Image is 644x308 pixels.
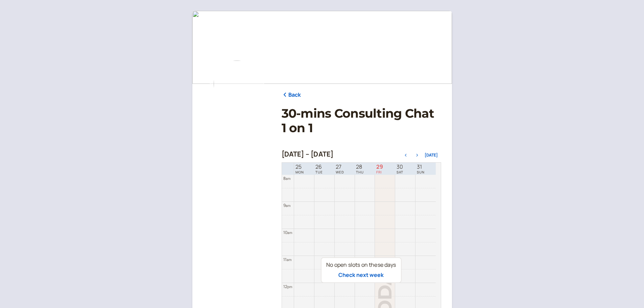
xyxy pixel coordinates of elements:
h2: [DATE] – [DATE] [282,150,334,158]
h1: 30-mins Consulting Chat 1 on 1 [282,106,441,135]
button: Check next week [338,272,384,278]
a: Back [282,91,301,99]
div: No open slots on these days [326,261,396,269]
button: [DATE] [425,153,438,158]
